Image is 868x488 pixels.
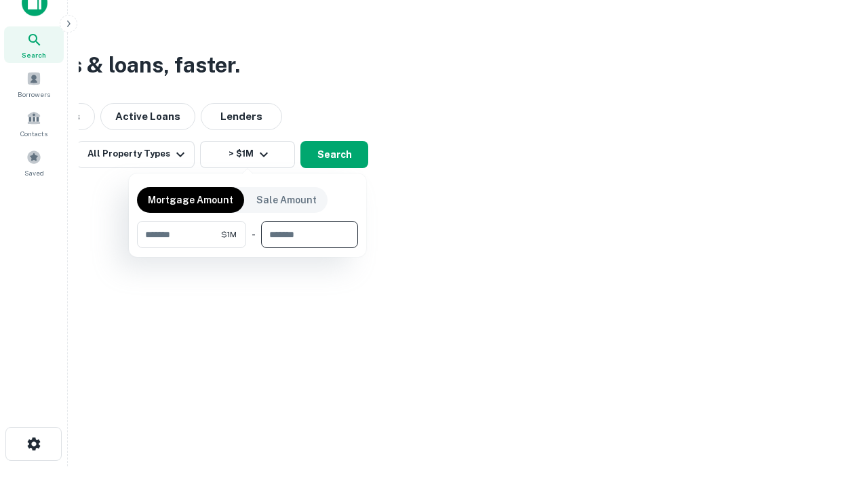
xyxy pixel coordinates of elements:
[800,380,868,445] iframe: Chat Widget
[221,228,237,241] span: $1M
[252,221,256,248] div: -
[148,192,233,207] p: Mortgage Amount
[256,192,317,207] p: Sale Amount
